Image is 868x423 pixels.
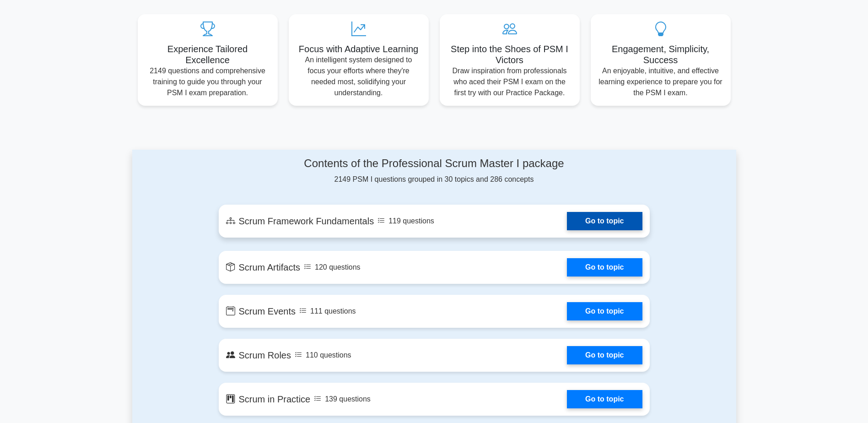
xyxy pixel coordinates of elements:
[447,65,572,98] p: Draw inspiration from professionals who aced their PSM I exam on the first try with our Practice ...
[567,390,642,408] a: Go to topic
[567,258,642,277] a: Go to topic
[296,54,421,98] p: An intelligent system designed to focus your efforts where they're needed most, solidifying your ...
[567,346,642,364] a: Go to topic
[447,43,572,65] h5: Step into the Shoes of PSM I Victors
[296,43,421,54] h5: Focus with Adaptive Learning
[598,43,723,65] h5: Engagement, Simplicity, Success
[567,212,642,230] a: Go to topic
[145,65,270,98] p: 2149 questions and comprehensive training to guide you through your PSM I exam preparation.
[145,43,270,65] h5: Experience Tailored Excellence
[219,157,650,185] div: 2149 PSM I questions grouped in 30 topics and 286 concepts
[219,157,650,170] h4: Contents of the Professional Scrum Master I package
[598,65,723,98] p: An enjoyable, intuitive, and effective learning experience to prepare you for the PSM I exam.
[567,302,642,320] a: Go to topic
